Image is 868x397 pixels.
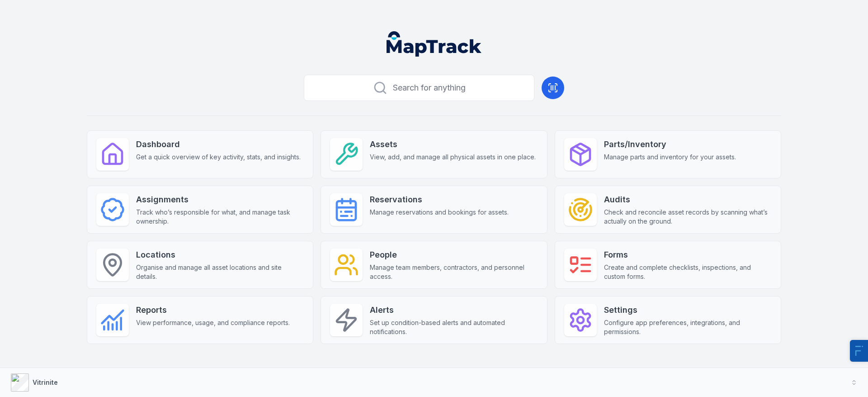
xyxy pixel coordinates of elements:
[304,75,534,101] button: Search for anything
[321,296,547,344] a: AlertsSet up condition-based alerts and automated notifications.
[136,153,301,162] span: Get a quick overview of key activity, stats, and insights.
[321,130,547,178] a: AssetsView, add, and manage all physical assets in one place.
[393,81,466,94] span: Search for anything
[33,378,58,386] strong: Vitrinite
[136,138,301,151] strong: Dashboard
[321,186,547,234] a: ReservationsManage reservations and bookings for assets.
[87,241,313,289] a: LocationsOrganise and manage all asset locations and site details.
[604,263,772,281] span: Create and complete checklists, inspections, and custom forms.
[555,130,781,178] a: Parts/InventoryManage parts and inventory for your assets.
[604,138,736,151] strong: Parts/Inventory
[370,249,538,261] strong: People
[555,296,781,344] a: SettingsConfigure app preferences, integrations, and permissions.
[370,318,538,336] span: Set up condition-based alerts and automated notifications.
[136,193,304,206] strong: Assignments
[87,130,313,178] a: DashboardGet a quick overview of key activity, stats, and insights.
[87,186,313,234] a: AssignmentsTrack who’s responsible for what, and manage task ownership.
[370,263,538,281] span: Manage team members, contractors, and personnel access.
[555,186,781,234] a: AuditsCheck and reconcile asset records by scanning what’s actually on the ground.
[604,249,772,261] strong: Forms
[372,31,496,57] nav: Global
[136,318,290,327] span: View performance, usage, and compliance reports.
[604,208,772,226] span: Check and reconcile asset records by scanning what’s actually on the ground.
[136,263,304,281] span: Organise and manage all asset locations and site details.
[136,249,304,261] strong: Locations
[370,193,509,206] strong: Reservations
[604,153,736,162] span: Manage parts and inventory for your assets.
[604,318,772,336] span: Configure app preferences, integrations, and permissions.
[321,241,547,289] a: PeopleManage team members, contractors, and personnel access.
[370,208,509,217] span: Manage reservations and bookings for assets.
[370,153,536,162] span: View, add, and manage all physical assets in one place.
[555,241,781,289] a: FormsCreate and complete checklists, inspections, and custom forms.
[136,208,304,226] span: Track who’s responsible for what, and manage task ownership.
[370,138,536,151] strong: Assets
[604,193,772,206] strong: Audits
[136,304,290,316] strong: Reports
[604,304,772,316] strong: Settings
[370,304,538,316] strong: Alerts
[87,296,313,344] a: ReportsView performance, usage, and compliance reports.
